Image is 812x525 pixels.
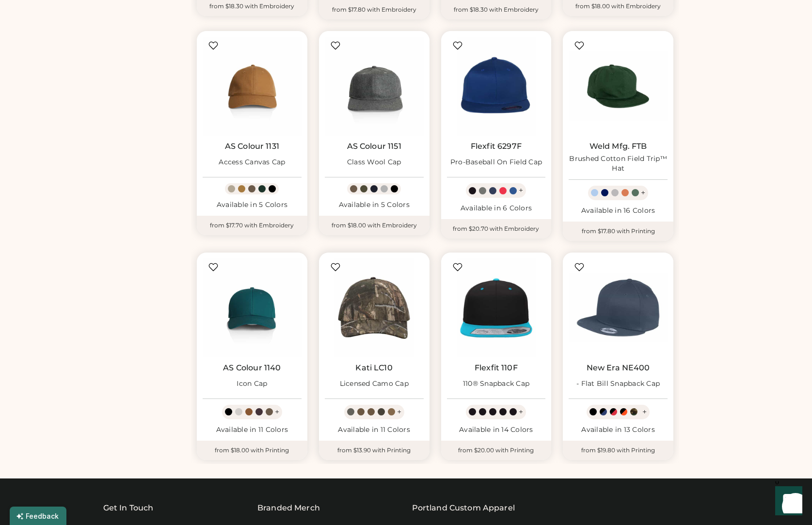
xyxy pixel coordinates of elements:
div: + [519,185,523,196]
div: + [397,407,401,417]
div: from $19.80 with Printing [563,441,673,460]
div: from $18.00 with Embroidery [319,216,430,235]
div: from $20.70 with Embroidery [441,219,552,239]
div: Class Wool Cap [347,158,401,167]
img: New Era NE400 - Flat Bill Snapback Cap [569,258,668,357]
div: Get In Touch [103,502,154,514]
div: Available in 13 Colors [569,425,668,435]
a: Flexfit 6297F [471,142,522,151]
img: Weld Mfg. FTB Brushed Cotton Field Trip™ Hat [569,37,668,136]
a: New Era NE400 [587,363,650,373]
img: Flexfit 6297F Pro-Baseball On Field Cap [447,37,546,136]
div: + [641,188,645,198]
img: Flexfit 110F 110® Snapback Cap [447,258,546,357]
div: 110® Snapback Cap [463,379,529,389]
div: Available in 14 Colors [447,425,546,435]
div: Available in 5 Colors [325,200,424,210]
div: - Flat Bill Snapback Cap [576,379,660,389]
a: AS Colour 1131 [225,142,279,151]
div: + [275,407,279,417]
div: Pro-Baseball On Field Cap [450,158,542,167]
div: Available in 11 Colors [325,425,424,435]
div: Brushed Cotton Field Trip™ Hat [569,154,668,174]
div: Available in 16 Colors [569,206,668,216]
div: Access Canvas Cap [219,158,285,167]
div: Licensed Camo Cap [340,379,409,389]
div: from $17.70 with Embroidery [197,216,307,235]
div: Available in 6 Colors [447,204,546,213]
iframe: Front Chat [766,481,808,523]
div: Available in 11 Colors [203,425,302,435]
img: AS Colour 1151 Class Wool Cap [325,37,424,136]
div: Available in 5 Colors [203,200,302,210]
div: + [519,407,523,417]
a: Portland Custom Apparel [412,502,515,514]
a: Kati LC10 [355,363,392,373]
div: from $13.90 with Printing [319,441,430,460]
a: AS Colour 1140 [223,363,281,373]
div: from $20.00 with Printing [441,441,552,460]
img: Kati LC10 Licensed Camo Cap [325,258,424,357]
div: Branded Merch [257,502,320,514]
a: Flexfit 110F [475,363,518,373]
div: Icon Cap [237,379,267,389]
div: + [642,407,647,417]
a: AS Colour 1151 [347,142,401,151]
img: AS Colour 1131 Access Canvas Cap [203,37,302,136]
div: from $18.00 with Printing [197,441,307,460]
div: from $17.80 with Printing [563,222,673,241]
a: Weld Mfg. FTB [589,142,647,151]
img: AS Colour 1140 Icon Cap [203,258,302,357]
